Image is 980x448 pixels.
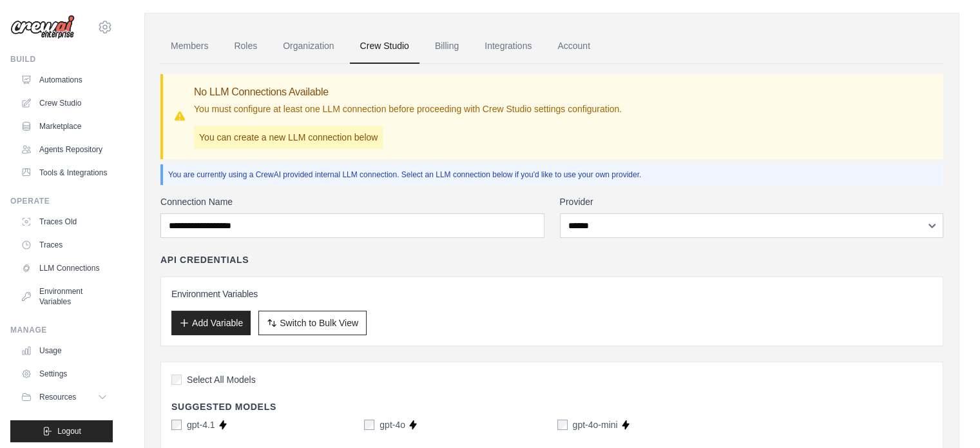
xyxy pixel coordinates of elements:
[425,29,469,64] a: Billing
[15,93,113,113] a: Crew Studio
[171,420,182,430] input: gpt-4.1
[280,317,358,329] span: Switch to Bulk View
[194,84,622,100] h3: No LLM Connections Available
[194,102,622,115] p: You must configure at least one LLM connection before proceeding with Crew Studio settings config...
[39,392,76,402] span: Resources
[10,15,75,39] img: Logo
[350,29,419,64] a: Crew Studio
[380,418,405,431] label: gpt-4o
[187,373,256,386] span: Select All Models
[15,340,113,361] a: Usage
[15,211,113,232] a: Traces Old
[15,387,113,407] button: Resources
[15,116,113,137] a: Marketplace
[10,325,113,335] div: Manage
[547,29,600,64] a: Account
[171,400,932,413] h4: Suggested Models
[10,420,113,442] button: Logout
[224,29,267,64] a: Roles
[160,29,218,64] a: Members
[10,196,113,206] div: Operate
[15,281,113,312] a: Environment Variables
[57,426,81,436] span: Logout
[573,418,618,431] label: gpt-4o-mini
[258,311,367,335] button: Switch to Bulk View
[15,162,113,183] a: Tools & Integrations
[168,170,938,180] p: You are currently using a CrewAI provided internal LLM connection. Select an LLM connection below...
[15,364,113,384] a: Settings
[560,195,944,208] label: Provider
[15,139,113,160] a: Agents Repository
[364,420,374,430] input: gpt-4o
[916,386,980,448] iframe: Chat Widget
[160,253,249,266] h4: API Credentials
[171,287,932,300] h3: Environment Variables
[187,418,215,431] label: gpt-4.1
[273,29,344,64] a: Organization
[171,375,182,385] input: Select All Models
[474,29,542,64] a: Integrations
[194,126,383,149] p: You can create a new LLM connection below
[15,258,113,278] a: LLM Connections
[557,420,568,430] input: gpt-4o-mini
[15,70,113,90] a: Automations
[15,235,113,255] a: Traces
[10,54,113,64] div: Build
[160,195,544,208] label: Connection Name
[171,311,251,335] button: Add Variable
